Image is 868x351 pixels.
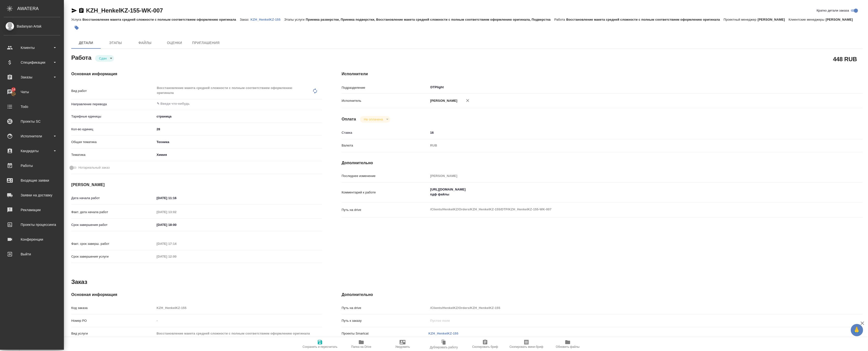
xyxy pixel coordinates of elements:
p: Приемка разверстки, Приемка подверстки, Восстановление макета средней сложности с полным соответс... [306,18,554,21]
button: Скопировать ссылку [78,8,84,14]
p: Проекты Smartcat [342,331,428,336]
p: Валюта [342,143,428,148]
p: Тематика [71,152,155,157]
input: Пустое поле [155,208,198,216]
button: Open [319,103,320,104]
p: Общая тематика [71,140,155,145]
span: Детали [74,40,98,46]
div: Клиенты [4,44,60,51]
button: Дублировать работу [423,337,464,351]
span: Кратко детали заказа [817,8,849,13]
p: Этапы услуги [284,18,306,21]
p: Восстановление макета средней сложности с полным соответствием оформлению оригинала [566,18,723,21]
a: 14Чаты [1,86,63,98]
input: Пустое поле [155,317,322,324]
span: Файлы [133,40,157,46]
a: KZH_HenkelKZ-155 [428,332,458,335]
a: Входящие заявки [1,174,63,187]
p: Срок завершения работ [71,222,155,227]
p: Последнее изменение [342,174,428,178]
h4: Основная информация [71,292,322,298]
h4: [PERSON_NAME] [71,182,322,188]
a: KZH_HenkelKZ-155-WK-007 [86,7,163,14]
a: Todo [1,101,63,113]
p: Услуга [71,18,82,21]
p: Тарифные единицы [71,114,155,119]
h2: Работа [71,53,91,62]
p: Путь на drive [342,207,428,212]
p: Код заказа [71,306,155,310]
input: Пустое поле [155,330,322,337]
a: Конференции [1,233,63,246]
button: 🙏 [851,324,863,336]
div: Техника [155,138,322,146]
div: страница [155,112,322,121]
span: Сохранить и пересчитать [303,345,337,349]
p: Факт. дата начала работ [71,210,155,215]
div: Рекламации [4,206,60,214]
p: Номер РО [71,318,155,323]
input: ✎ Введи что-нибудь [428,129,819,136]
input: ✎ Введи что-нибудь [156,101,304,107]
div: Химия [155,151,322,159]
button: Удалить исполнителя [462,95,473,106]
div: Конференции [4,236,60,243]
input: ✎ Введи что-нибудь [155,221,198,228]
span: Нотариальный заказ [78,165,110,170]
div: Кандидаты [4,147,60,155]
button: Обновить файлы [547,337,588,351]
span: 14 [9,87,18,92]
input: Пустое поле [155,240,198,247]
h4: Оплата [342,116,356,122]
button: Сдан [98,56,108,60]
span: Обновить файлы [556,345,580,349]
p: Подразделение [342,85,428,90]
span: Приглашения [192,40,220,46]
div: Исполнители [4,132,60,140]
div: Сдан [360,116,390,123]
input: Пустое поле [428,172,819,179]
button: Не оплачена [362,117,384,121]
h2: 448 RUB [833,55,857,63]
h4: Дополнительно [342,292,863,298]
input: ✎ Введи что-нибудь [155,194,198,202]
h4: Дополнительно [342,160,863,166]
span: Этапы [104,40,127,46]
div: RUB [428,141,819,150]
p: [PERSON_NAME] [758,18,789,21]
p: [PERSON_NAME] [428,98,457,103]
a: Работы [1,160,63,172]
p: Путь на drive [342,306,428,310]
div: Входящие заявки [4,177,60,184]
button: Скопировать ссылку для ЯМессенджера [71,8,77,14]
a: KZH_HenkelKZ-155 [250,17,284,21]
button: Уведомить [382,337,423,351]
span: Оценки [163,40,186,46]
a: Заявки на доставку [1,189,63,201]
p: [PERSON_NAME] [826,18,857,21]
p: Ставка [342,130,428,135]
div: Todo [4,103,60,110]
a: Проекты процессинга [1,219,63,231]
span: Папка на Drive [351,345,371,349]
p: Исполнитель [342,98,428,103]
p: Комментарий к работе [342,190,428,195]
p: Дата начала работ [71,196,155,201]
div: Выйти [4,250,60,258]
button: Скопировать мини-бриф [506,337,547,351]
span: Дублировать работу [430,346,458,349]
p: Восстановление макета средней сложности с полным соответствием оформлению оригинала [82,18,240,21]
button: Добавить тэг [71,22,82,33]
button: Сохранить и пересчитать [299,337,341,351]
p: Срок завершения услуги [71,254,155,259]
span: Скопировать бриф [472,345,498,349]
div: Заказы [4,73,60,81]
input: Пустое поле [155,304,322,311]
a: Выйти [1,248,63,260]
textarea: /Clients/HenkelKZ/Orders/KZH_HenkelKZ-155/DTP/KZH_HenkelKZ-155-WK-007 [428,205,819,214]
p: Вид работ [71,88,155,93]
p: Кол-во единиц [71,127,155,132]
div: Чаты [4,88,60,96]
h4: Основная информация [71,71,322,77]
div: AWATERA [17,4,64,14]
